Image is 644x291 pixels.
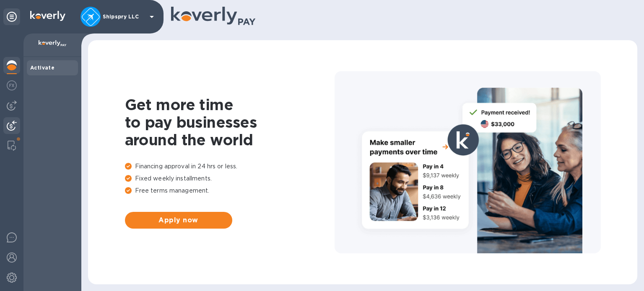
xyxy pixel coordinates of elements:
p: Free terms management. [125,186,335,195]
button: Apply now [125,212,232,229]
img: Foreign exchange [7,80,17,90]
div: Unpin categories [3,8,20,25]
p: Fixed weekly installments. [125,174,335,183]
p: Financing approval in 24 hrs or less. [125,162,335,171]
h1: Get more time to pay businesses around the world [125,96,335,149]
span: Apply now [132,215,226,225]
p: Shipspry LLC [103,14,145,20]
b: Activate [30,64,55,71]
img: Logo [30,11,65,21]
